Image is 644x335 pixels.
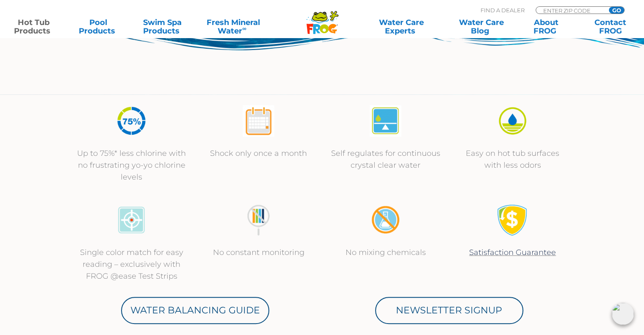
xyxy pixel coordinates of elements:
p: Self regulates for continuous crystal clear water [331,147,441,171]
p: No constant monitoring [204,246,314,258]
img: atease-icon-self-regulates [370,105,401,137]
img: icon-atease-75percent-less [116,105,147,137]
img: openIcon [612,303,634,325]
p: Shock only once a month [204,147,314,159]
img: no-constant-monitoring1 [243,204,274,236]
a: Water Balancing Guide [121,297,269,324]
a: Newsletter Signup [375,297,523,324]
input: GO [609,7,624,14]
p: Up to 75%* less chlorine with no frustrating yo-yo chlorine levels [77,147,187,183]
iframe: Thrio Integration Page [453,34,614,305]
p: No mixing chemicals [331,246,441,258]
a: AboutFROG [521,18,571,35]
p: Single color match for easy reading – exclusively with FROG @ease Test Strips [77,246,187,282]
img: no-mixing1 [370,204,401,236]
a: Hot TubProducts [8,18,58,35]
sup: ∞ [242,25,246,32]
img: icon-atease-color-match [116,204,147,236]
a: ContactFROG [586,18,636,35]
a: PoolProducts [73,18,123,35]
img: atease-icon-shock-once [243,105,274,137]
input: Zip Code Form [542,7,600,14]
a: Swim SpaProducts [138,18,188,35]
a: Water CareExperts [360,18,442,35]
a: Fresh MineralWater∞ [202,18,265,35]
a: Water CareBlog [456,18,506,35]
p: Find A Dealer [481,6,525,14]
